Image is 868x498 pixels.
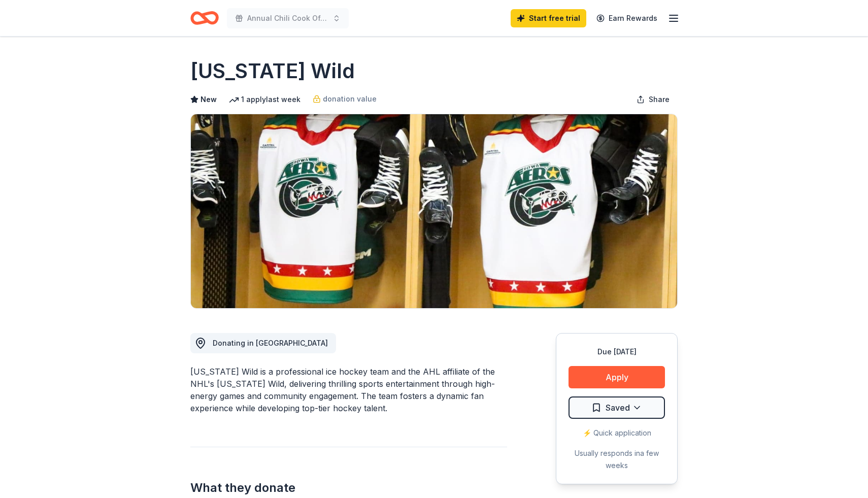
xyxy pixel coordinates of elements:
[569,366,665,388] button: Apply
[323,93,377,105] span: donation value
[649,93,670,106] span: Share
[190,6,219,30] a: Home
[606,401,630,414] span: Saved
[191,114,677,308] img: Image for Iowa Wild
[569,447,665,472] div: Usually responds in a few weeks
[190,57,355,85] h1: [US_STATE] Wild
[569,396,665,419] button: Saved
[190,366,507,414] div: [US_STATE] Wild is a professional ice hockey team and the AHL affiliate of the NHL's [US_STATE] W...
[313,93,377,105] a: donation value
[511,9,586,27] a: Start free trial
[190,480,507,496] h2: What they donate
[628,89,678,110] button: Share
[590,9,663,27] a: Earn Rewards
[569,346,665,358] div: Due [DATE]
[227,8,349,28] button: Annual Chili Cook Off and Silent Auction
[229,93,301,106] div: 1 apply last week
[569,427,665,439] div: ⚡️ Quick application
[201,93,217,106] span: New
[247,12,328,24] span: Annual Chili Cook Off and Silent Auction
[213,339,328,347] span: Donating in [GEOGRAPHIC_DATA]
